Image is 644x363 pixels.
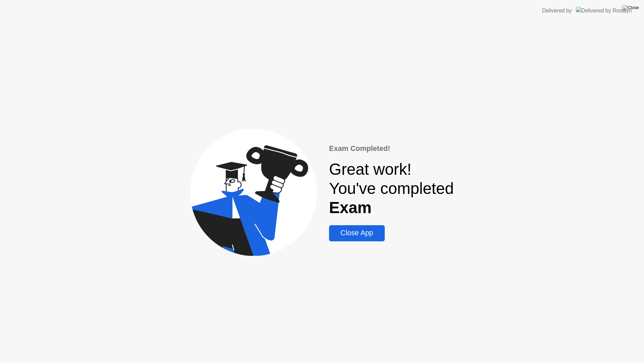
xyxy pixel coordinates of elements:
button: Close App [329,225,384,241]
b: Exam [329,199,372,216]
img: Close [622,5,639,10]
div: Close App [331,229,382,237]
div: Great work! You've completed [329,160,454,217]
div: Delivered by [542,7,572,15]
div: Exam Completed! [329,143,454,154]
img: Delivered by Rosalyn [576,7,632,14]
